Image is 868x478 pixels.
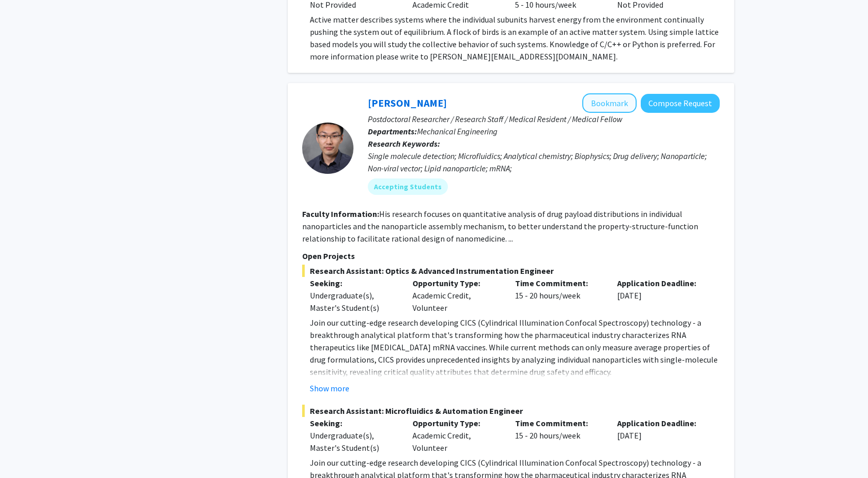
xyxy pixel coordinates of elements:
[8,432,44,470] iframe: Chat
[609,277,712,314] div: [DATE]
[412,417,500,429] p: Opportunity Type:
[310,13,720,63] p: Active matter describes systems where the individual subunits harvest energy from the environment...
[515,277,602,289] p: Time Commitment:
[302,265,720,277] span: Research Assistant: Optics & Advanced Instrumentation Engineer
[405,417,507,454] div: Academic Credit, Volunteer
[617,277,704,289] p: Application Deadline:
[582,93,637,113] button: Add Sixuan Li to Bookmarks
[368,126,417,136] b: Departments:
[368,96,447,109] a: [PERSON_NAME]
[302,250,720,262] p: Open Projects
[617,417,704,429] p: Application Deadline:
[507,417,610,454] div: 15 - 20 hours/week
[302,405,720,417] span: Research Assistant: Microfluidics & Automation Engineer
[405,277,507,314] div: Academic Credit, Volunteer
[310,382,349,394] button: Show more
[641,94,720,113] button: Compose Request to Sixuan Li
[515,417,602,429] p: Time Commitment:
[417,126,498,136] span: Mechanical Engineering
[310,316,720,378] p: Join our cutting-edge research developing CICS (Cylindrical Illumination Confocal Spectroscopy) t...
[368,113,720,125] p: Postdoctoral Researcher / Research Staff / Medical Resident / Medical Fellow
[368,138,440,149] b: Research Keywords:
[310,417,397,429] p: Seeking:
[412,277,500,289] p: Opportunity Type:
[368,178,448,195] mat-chip: Accepting Students
[302,209,698,244] fg-read-more: His research focuses on quantitative analysis of drug payload distributions in individual nanopar...
[368,150,720,174] div: Single molecule detection; Microfluidics; Analytical chemistry; Biophysics; Drug delivery; Nanopa...
[310,289,397,314] div: Undergraduate(s), Master's Student(s)
[609,417,712,454] div: [DATE]
[302,209,379,219] b: Faculty Information:
[310,277,397,289] p: Seeking:
[507,277,610,314] div: 15 - 20 hours/week
[310,429,397,454] div: Undergraduate(s), Master's Student(s)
